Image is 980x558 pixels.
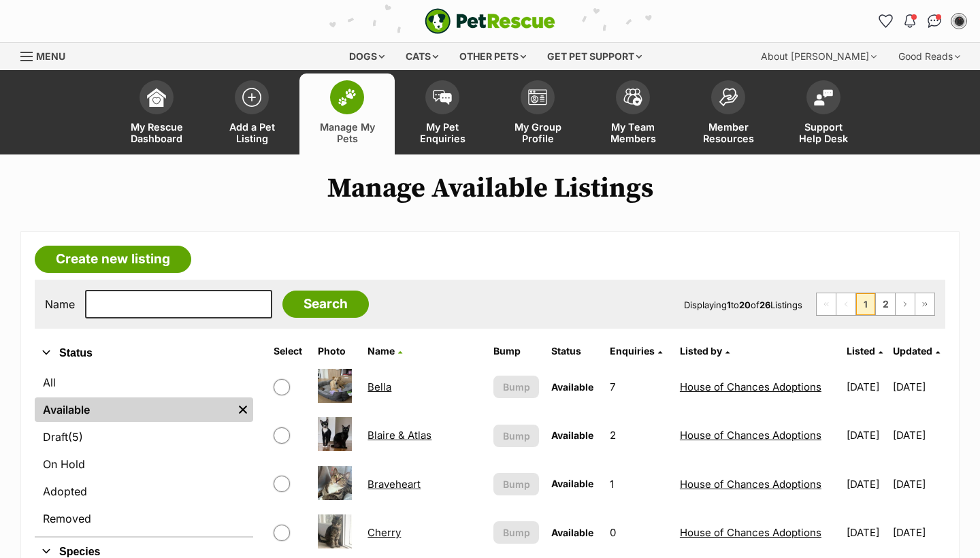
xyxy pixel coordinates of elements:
[367,345,395,357] span: Name
[493,473,538,495] button: Bump
[893,412,944,459] td: [DATE]
[604,363,673,410] td: 7
[109,73,204,154] a: My Rescue Dashboard
[896,293,915,315] a: Next page
[816,293,935,316] nav: Pagination
[233,397,253,422] a: Remove filter
[425,8,555,34] a: PetRescue
[425,8,555,34] img: logo-e224e6f780fb5917bec1dbf3a21bbac754714ae5b6737aabdf751b685950b380.svg
[604,461,673,508] td: 1
[875,10,896,32] a: Favourites
[948,10,970,32] button: My account
[503,380,530,394] span: Bump
[35,425,253,449] a: Draft
[893,345,940,357] a: Updated
[727,299,731,310] strong: 1
[68,429,83,445] span: (5)
[35,479,253,504] a: Adopted
[282,291,369,318] input: Search
[493,521,538,544] button: Bump
[367,380,391,393] a: Bella
[719,88,738,106] img: member-resources-icon-8e73f808a243e03378d46382f2149f9095a855e16c252ad45f914b54edf8863c.svg
[367,345,402,357] a: Name
[814,89,833,105] img: help-desk-icon-fdf02630f3aa405de69fd3d07c3f3aa587a6932b1a1747fa1d2bba05be0121f9.svg
[338,88,357,106] img: manage-my-pets-icon-02211641906a0b7f246fdf0571729dbe1e7629f14944591b6c1af311fb30b64b.svg
[35,367,253,536] div: Status
[610,345,662,357] a: Enquiries
[698,121,759,144] span: Member Resources
[538,43,651,70] div: Get pet support
[602,121,664,144] span: My Team Members
[35,506,253,531] a: Removed
[503,525,530,540] span: Bump
[952,14,966,28] img: Lauren O'Grady profile pic
[528,89,547,105] img: group-profile-icon-3fa3cf56718a62981997c0bc7e787c4b2cf8bcc04b72c1350f741eb67cf2f40e.svg
[316,121,378,144] span: Manage My Pets
[776,73,871,154] a: Support Help Desk
[876,293,895,315] a: Page 2
[35,397,233,422] a: Available
[680,380,821,393] a: House of Chances Adoptions
[875,10,970,32] ul: Account quick links
[915,293,934,315] a: Last page
[893,363,944,410] td: [DATE]
[904,14,915,28] img: notifications-46538b983faf8c2785f20acdc204bb7945ddae34d4c08c2a6579f10ce5e182be.svg
[889,43,970,70] div: Good Reads
[488,340,544,362] th: Bump
[751,43,886,70] div: About [PERSON_NAME]
[20,43,75,67] a: Menu
[684,299,802,310] span: Displaying to of Listings
[739,299,751,310] strong: 20
[856,293,875,315] span: Page 1
[841,363,892,410] td: [DATE]
[928,14,942,28] img: chat-41dd97257d64d25036548639549fe6c8038ab92f7586957e7f3b1b290dea8141.svg
[759,299,770,310] strong: 26
[551,429,593,441] span: Available
[899,10,921,32] button: Notifications
[450,43,536,70] div: Other pets
[681,73,776,154] a: Member Resources
[924,10,945,32] a: Conversations
[847,345,883,357] a: Listed
[680,526,821,539] a: House of Chances Adoptions
[680,345,730,357] a: Listed by
[585,73,681,154] a: My Team Members
[340,43,394,70] div: Dogs
[841,461,892,508] td: [DATE]
[680,478,821,491] a: House of Chances Adoptions
[367,526,401,539] a: Cherry
[493,376,538,398] button: Bump
[507,121,568,144] span: My Group Profile
[312,340,361,362] th: Photo
[680,429,821,442] a: House of Chances Adoptions
[623,88,642,106] img: team-members-icon-5396bd8760b3fe7c0b43da4ab00e1e3bb1a5d9ba89233759b79545d2d3fc5d0d.svg
[551,527,593,538] span: Available
[604,412,673,459] td: 2
[268,340,311,362] th: Select
[36,50,65,62] span: Menu
[242,88,261,107] img: add-pet-listing-icon-0afa8454b4691262ce3f59096e99ab1cd57d4a30225e0717b998d2c9b9846f56.svg
[817,293,836,315] span: First page
[503,477,530,491] span: Bump
[893,461,944,508] td: [DATE]
[126,121,187,144] span: My Rescue Dashboard
[551,478,593,489] span: Available
[45,298,75,310] label: Name
[893,509,944,556] td: [DATE]
[35,370,253,395] a: All
[299,73,395,154] a: Manage My Pets
[546,340,603,362] th: Status
[604,509,673,556] td: 0
[551,381,593,393] span: Available
[396,43,448,70] div: Cats
[493,425,538,447] button: Bump
[841,412,892,459] td: [DATE]
[503,429,530,443] span: Bump
[847,345,875,357] span: Listed
[35,344,253,362] button: Status
[893,345,932,357] span: Updated
[35,452,253,476] a: On Hold
[221,121,282,144] span: Add a Pet Listing
[490,73,585,154] a: My Group Profile
[367,478,421,491] a: Braveheart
